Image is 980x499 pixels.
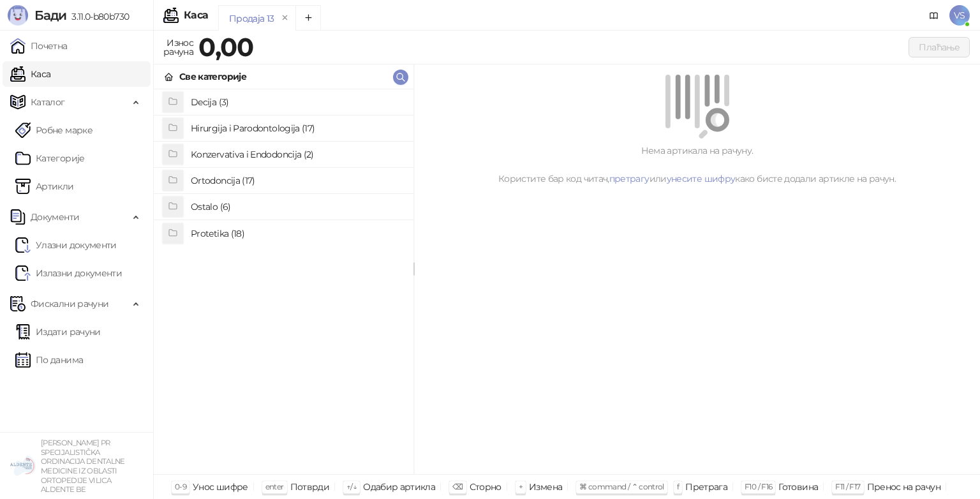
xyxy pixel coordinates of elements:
button: Плаћање [909,37,970,57]
span: enter [265,482,284,491]
div: Продаја 13 [229,11,274,26]
span: Каталог [31,89,65,115]
span: ⌫ [452,482,463,491]
span: 3.11.0-b80b730 [66,11,129,22]
div: Одабир артикла [363,479,435,495]
a: Категорије [15,145,85,171]
a: Робне марке [15,117,93,143]
a: ArtikliАртикли [15,174,74,199]
a: Каса [10,61,50,87]
span: ↑/↓ [346,482,357,491]
img: 64x64-companyLogo-5147c2c0-45e4-4f6f-934a-c50ed2e74707.png [10,453,36,479]
span: F10 / F16 [745,482,772,491]
div: Готовина [778,479,818,495]
h4: Decija (3) [191,92,403,112]
a: Ulazni dokumentiУлазни документи [15,232,117,258]
span: Фискални рачуни [31,291,108,317]
small: [PERSON_NAME] PR SPECIJALISTIČKA ORDINACIJA DENTALNE MEDICINE IZ OBLASTI ORTOPEDIJE VILICA ALDENT... [41,438,125,494]
span: 0-9 [175,482,186,491]
span: ⌘ command / ⌃ control [579,482,664,491]
div: Измена [529,479,562,495]
a: Издати рачуни [15,319,101,345]
div: Каса [184,10,208,20]
div: Нема артикала на рачуну. Користите бар код читач, или како бисте додали артикле на рачун. [429,144,965,186]
button: remove [277,13,293,24]
h4: Protetika (18) [191,223,403,244]
span: Бади [34,8,66,23]
div: Сторно [470,479,501,495]
img: Logo [8,5,28,26]
div: grid [154,89,413,474]
div: Потврди [290,479,330,495]
strong: 0,00 [198,31,253,63]
h4: Ostalo (6) [191,197,403,217]
a: Документација [924,5,944,26]
div: Претрага [685,479,727,495]
h4: Konzervativa i Endodoncija (2) [191,144,403,165]
a: Излазни документи [15,260,122,286]
div: Све категорије [179,70,246,84]
div: Унос шифре [193,479,248,495]
a: претрагу [609,173,650,184]
span: F11 / F17 [835,482,860,491]
button: Add tab [295,5,321,31]
div: Износ рачуна [161,34,196,60]
span: f [677,482,679,491]
h4: Hirurgija i Parodontologija (17) [191,118,403,138]
div: Пренос на рачун [867,479,940,495]
span: Документи [31,204,79,230]
a: Почетна [10,33,68,59]
h4: Ortodoncija (17) [191,170,403,191]
a: унесите шифру [667,173,736,184]
span: + [519,482,523,491]
span: VS [949,5,970,26]
a: По данима [15,347,83,373]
